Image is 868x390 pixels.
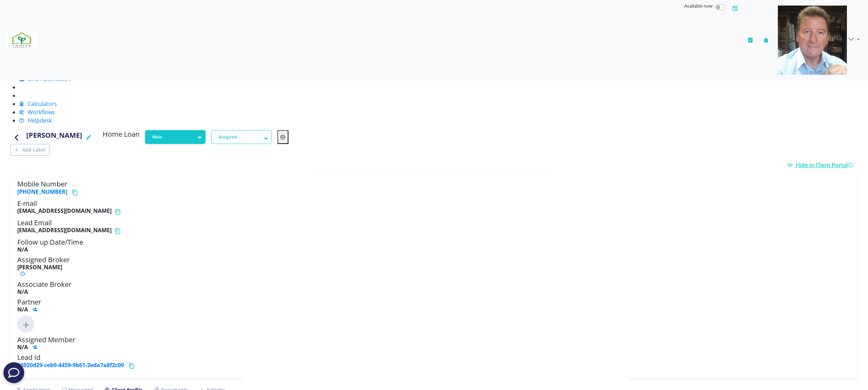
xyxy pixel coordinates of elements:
span: Calculators [28,100,57,108]
b: [PERSON_NAME] [17,263,62,271]
b: N/A [17,288,28,296]
b: N/A [17,343,28,351]
b: [EMAIL_ADDRESS][DOMAIN_NAME] [17,227,112,235]
a: SMS Automation [19,75,71,83]
button: Main [145,130,206,144]
a: Workflows [19,108,55,116]
a: 16920d29-ceb9-4459-9b61-3eda7a8f2c09 [17,361,124,369]
span: Available now [684,3,713,9]
button: Copy phone [71,188,81,197]
h5: Mobile Number [17,180,851,197]
b: N/A [17,246,28,253]
h4: [PERSON_NAME] [26,130,82,144]
span: Follow up Date/Time [17,237,83,247]
button: Copy lead id [128,362,137,370]
button: Copy email [114,227,124,235]
span: Workflows [28,108,55,116]
h5: Assigned Broker [17,256,851,277]
span: Helpdesk [28,117,52,124]
a: [PHONE_NUMBER] [17,188,67,196]
a: Calculators [19,100,57,108]
h5: Lead Id [17,353,851,370]
h5: Associate Broker [17,280,851,295]
b: N/A [17,306,28,313]
img: 05ee49a5-7a20-4666-9e8c-f1b57a6951a1-637908577730117354.png [778,6,847,75]
h5: Home Loan [103,130,140,141]
h5: Lead Email [17,219,851,235]
b: [EMAIL_ADDRESS][DOMAIN_NAME] [17,208,112,216]
h5: Assigned Member [17,336,851,351]
a: Hide in Client Portal [787,161,855,169]
button: Copy email [114,208,124,216]
img: 7ef6f553-fa6a-4c30-bc82-24974be04ac6-637908507574932421.png [6,32,38,48]
button: Assigned [211,130,272,144]
a: Helpdesk [19,117,52,124]
span: Hide in Client Portal [796,161,855,169]
h5: Partner [17,298,851,313]
h5: E-mail [17,199,851,216]
button: Add Label [10,144,49,156]
img: Click to add new member [17,316,35,333]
